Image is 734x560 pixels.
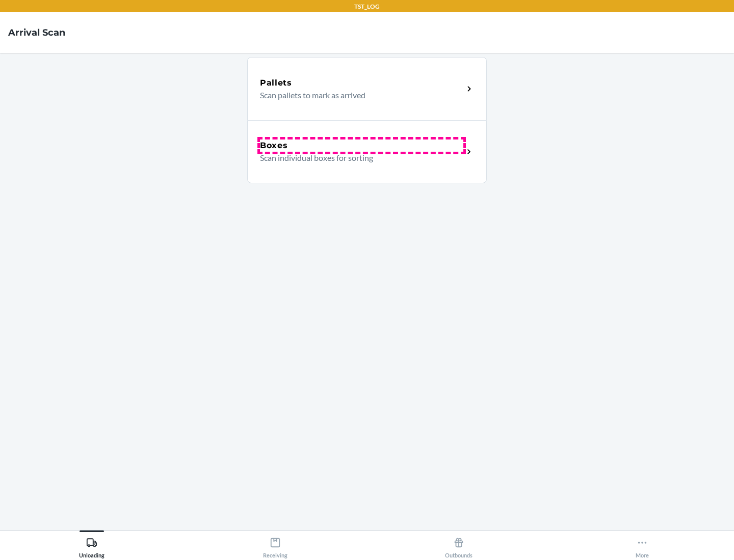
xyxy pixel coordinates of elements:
[263,533,287,558] div: Receiving
[367,530,550,558] button: Outbounds
[354,2,380,11] p: TST_LOG
[247,120,487,183] a: BoxesScan individual boxes for sorting
[260,139,288,152] h5: Boxes
[260,77,292,89] h5: Pallets
[260,89,455,101] p: Scan pallets to mark as arrived
[260,152,455,164] p: Scan individual boxes for sorting
[8,26,65,39] h4: Arrival Scan
[79,533,104,558] div: Unloading
[550,530,734,558] button: More
[445,533,473,558] div: Outbounds
[247,57,487,120] a: PalletsScan pallets to mark as arrived
[636,533,649,558] div: More
[183,530,367,558] button: Receiving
